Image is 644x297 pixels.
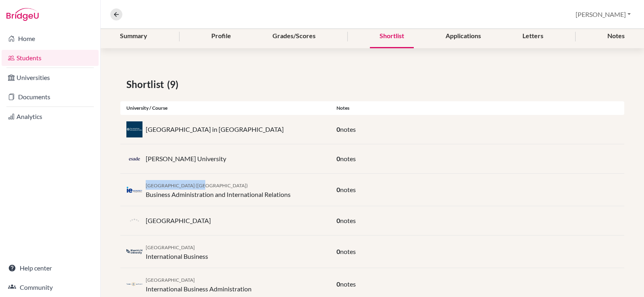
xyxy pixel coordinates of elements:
a: Documents [2,89,99,105]
div: International Business [146,242,208,261]
div: University / Course [120,104,330,112]
span: notes [340,155,356,162]
a: Students [2,50,99,66]
span: notes [340,248,356,255]
a: Home [2,31,99,47]
a: Analytics [2,109,99,125]
span: notes [340,186,356,193]
div: Letters [513,25,553,48]
img: es_ie_ppg3uco7.png [126,186,142,193]
span: 0 [336,125,340,133]
img: nl_maa_omvxt46b.png [126,249,142,255]
div: Business Administration and International Relations [146,180,291,199]
img: nl_til_4eq1jlri.png [126,281,142,287]
button: [PERSON_NAME] [572,7,634,22]
a: Universities [2,70,99,86]
img: Bridge-U [6,8,39,21]
span: (9) [167,77,182,92]
span: Shortlist [126,77,167,92]
div: Shortlist [370,25,414,48]
span: 0 [336,217,340,224]
img: eg_ame_8v453z1j.jpeg [126,121,142,137]
span: notes [340,280,356,288]
div: Notes [330,104,624,112]
p: [PERSON_NAME] University [146,154,226,164]
span: 0 [336,186,340,193]
a: Help center [2,260,99,276]
span: 0 [336,155,340,162]
span: notes [340,217,356,224]
span: [GEOGRAPHIC_DATA] ([GEOGRAPHIC_DATA]) [146,182,248,188]
a: Community [2,279,99,295]
div: Applications [436,25,491,48]
p: [GEOGRAPHIC_DATA] [146,216,211,225]
span: notes [340,125,356,133]
div: Notes [598,25,634,48]
span: 0 [336,280,340,288]
img: default-university-logo-42dd438d0b49c2174d4c41c49dcd67eec2da6d16b3a2f6d5de70cc347232e317.png [126,213,142,229]
div: Summary [110,25,157,48]
span: 0 [336,248,340,255]
img: es_esa_j3hye236.png [126,153,142,164]
span: [GEOGRAPHIC_DATA] [146,277,195,283]
div: Profile [202,25,241,48]
div: International Business Administration [146,274,252,294]
span: [GEOGRAPHIC_DATA] [146,244,195,250]
div: Grades/Scores [263,25,325,48]
p: [GEOGRAPHIC_DATA] in [GEOGRAPHIC_DATA] [146,125,284,134]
